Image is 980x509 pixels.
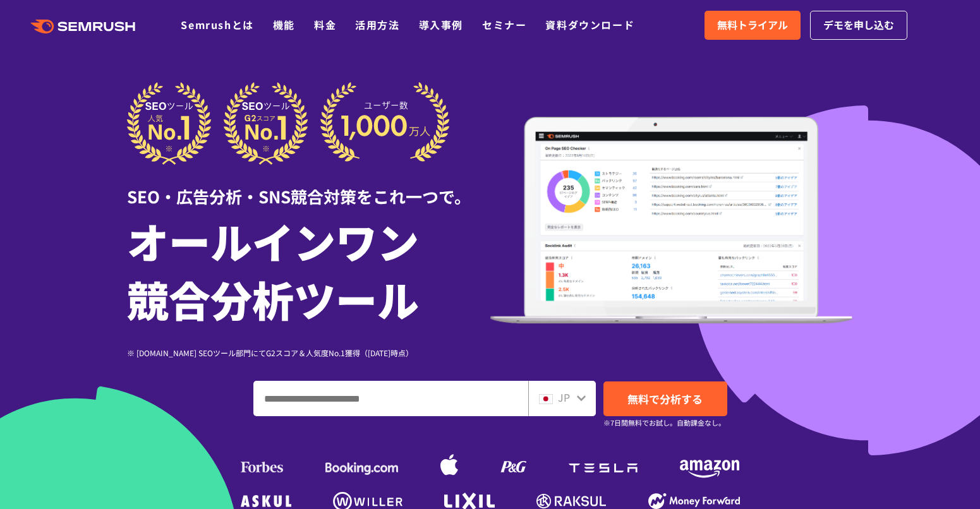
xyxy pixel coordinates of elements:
[314,17,336,32] a: 料金
[419,17,463,32] a: 導入事例
[127,347,490,359] div: ※ [DOMAIN_NAME] SEOツール部門にてG2スコア＆人気度No.1獲得（[DATE]時点）
[603,381,727,416] a: 無料で分析する
[254,381,528,416] input: ドメイン、キーワードまたはURLを入力してください
[545,17,634,32] a: 資料ダウンロード
[355,17,399,32] a: 活用方法
[181,17,253,32] a: Semrushとは
[823,17,894,33] span: デモを申し込む
[127,212,490,328] h1: オールインワン 競合分析ツール
[603,417,725,429] small: ※7日間無料でお試し。自動課金なし。
[127,165,490,208] div: SEO・広告分析・SNS競合対策をこれ一つで。
[810,11,907,40] a: デモを申し込む
[482,17,526,32] a: セミナー
[558,390,570,405] span: JP
[705,11,801,40] a: 無料トライアル
[717,17,788,33] span: 無料トライアル
[273,17,295,32] a: 機能
[627,391,703,407] span: 無料で分析する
